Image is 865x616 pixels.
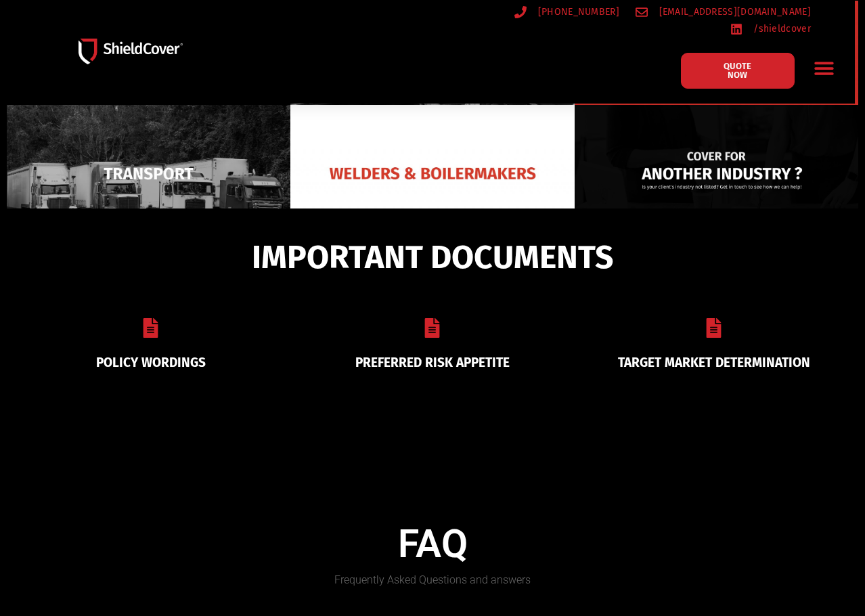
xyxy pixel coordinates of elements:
[808,52,840,84] div: Menu Toggle
[130,575,736,586] h5: Frequently Asked Questions and answers
[618,355,810,370] a: TARGET MARKET DETERMINATION
[656,3,811,20] span: [EMAIL_ADDRESS][DOMAIN_NAME]
[355,355,510,370] a: PREFERRED RISK APPETITE
[681,53,795,89] a: QUOTE NOW
[130,521,736,567] h4: FAQ
[730,20,811,37] a: /shieldcover
[535,3,619,20] span: [PHONE_NUMBER]
[713,62,762,79] span: QUOTE NOW
[636,3,811,20] a: [EMAIL_ADDRESS][DOMAIN_NAME]
[79,39,183,64] img: Shield-Cover-Underwriting-Australia-logo-full
[96,355,206,370] a: POLICY WORDINGS
[252,244,613,270] span: IMPORTANT DOCUMENTS
[514,3,619,20] a: [PHONE_NUMBER]
[750,20,811,37] span: /shieldcover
